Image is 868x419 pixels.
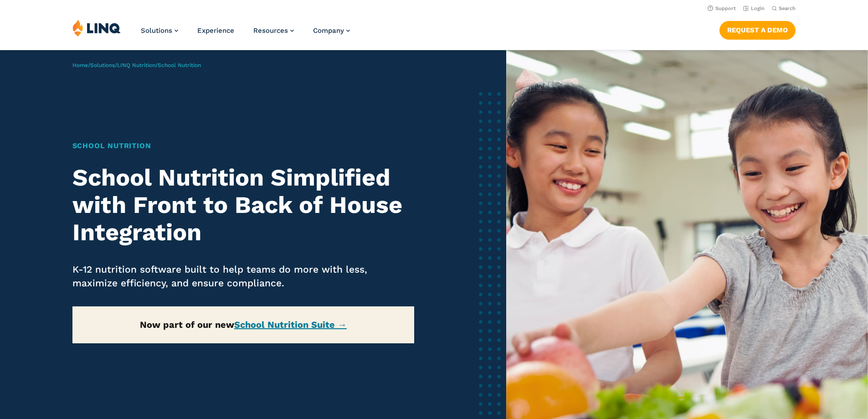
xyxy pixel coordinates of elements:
a: LINQ Nutrition [117,62,155,68]
a: Login [743,5,765,11]
a: Experience [197,26,234,35]
span: School Nutrition [158,62,201,68]
h2: School Nutrition Simplified with Front to Back of House Integration [72,164,415,246]
h1: School Nutrition [72,140,415,151]
nav: Button Navigation [719,19,796,39]
nav: Primary Navigation [141,19,350,49]
a: School Nutrition Suite → [234,319,347,330]
img: LINQ | K‑12 Software [72,19,121,36]
a: Resources [253,26,294,35]
strong: Now part of our new [140,319,347,330]
span: / / / [72,62,201,68]
span: Solutions [141,26,172,35]
a: Solutions [90,62,115,68]
a: Solutions [141,26,178,35]
a: Support [708,5,736,11]
span: Company [313,26,344,35]
button: Open Search Bar [772,5,796,12]
span: Resources [253,26,288,35]
p: K-12 nutrition software built to help teams do more with less, maximize efficiency, and ensure co... [72,263,415,290]
a: Request a Demo [719,21,796,39]
a: Home [72,62,88,68]
a: Company [313,26,350,35]
span: Search [779,5,796,11]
